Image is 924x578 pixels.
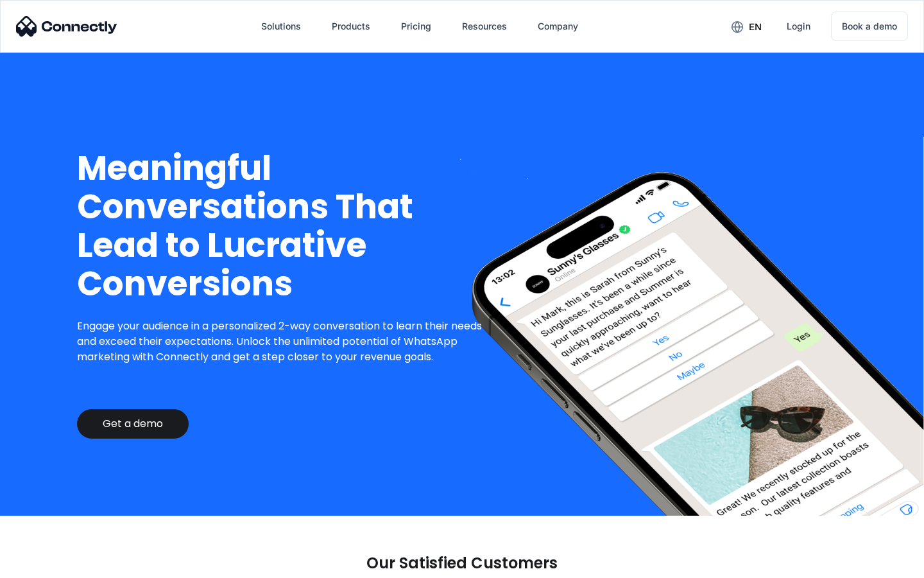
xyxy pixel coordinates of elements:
div: Resources [462,17,507,35]
img: Connectly Logo [16,16,117,37]
h1: Meaningful Conversations That Lead to Lucrative Conversions [77,149,492,303]
div: Company [538,17,578,35]
div: Get a demo [103,417,163,430]
div: Login [787,17,810,35]
div: Pricing [401,17,431,35]
a: Login [776,11,821,42]
div: en [749,18,762,36]
a: Book a demo [831,12,908,41]
a: Pricing [391,11,441,42]
aside: Language selected: English [13,556,77,574]
p: Engage your audience in a personalized 2-way conversation to learn their needs and exceed their e... [77,319,492,365]
a: Get a demo [77,409,189,439]
p: Our Satisfied Customers [366,554,558,572]
div: Products [332,17,370,35]
ul: Language list [26,556,77,574]
div: Solutions [261,17,301,35]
